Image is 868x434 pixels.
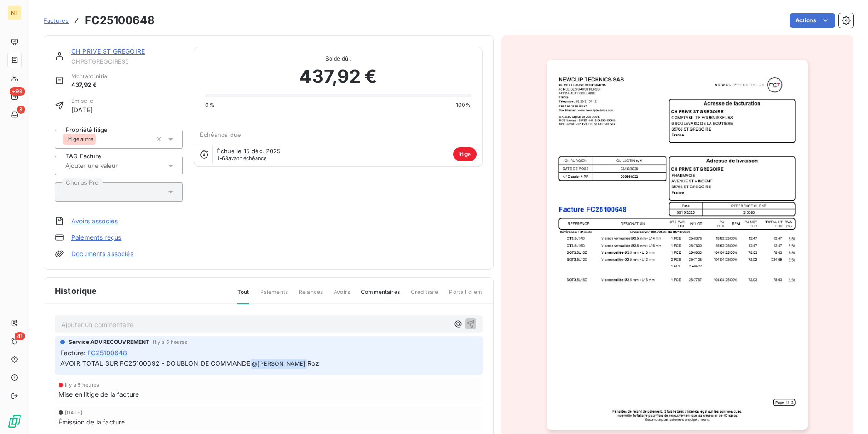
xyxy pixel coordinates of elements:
[7,414,22,429] img: Logo LeanPay
[299,288,323,303] span: Relances
[71,249,133,258] a: Documents associés
[205,55,471,63] span: Solde dû :
[59,389,139,399] span: Mise en litige de la facture
[65,382,99,388] span: il y a 5 heures
[60,348,85,358] span: Facture :
[60,359,250,367] span: AVOIR TOTAL SUR FC25100692 - DOUBLON DE COMMANDE
[260,288,288,303] span: Paiements
[71,47,145,55] a: CH PRIVE ST GREGOIRE
[453,147,477,161] span: litige
[7,5,22,20] div: NT
[205,101,214,109] span: 0%
[790,13,835,28] button: Actions
[217,155,228,161] span: J-68
[449,288,482,303] span: Portail client
[17,106,25,114] span: 8
[217,156,266,161] span: avant échéance
[15,332,25,340] span: 41
[456,101,471,109] span: 100%
[217,147,281,155] span: Échue le 15 déc. 2025
[307,359,319,367] span: Roz
[71,233,121,242] a: Paiements reçus
[411,288,439,303] span: Creditsafe
[71,81,108,90] span: 437,92 €
[299,63,377,90] span: 437,92 €
[69,338,149,346] span: Service ADVRECOUVREMENT
[153,339,187,345] span: il y a 5 heures
[334,288,350,303] span: Avoirs
[837,403,859,425] iframe: Intercom live chat
[44,17,69,24] span: Factures
[64,161,156,170] input: Ajouter une valeur
[71,72,108,81] span: Montant initial
[87,348,127,358] span: FC25100648
[71,217,118,226] a: Avoirs associés
[237,288,249,304] span: Tout
[361,288,400,303] span: Commentaires
[10,87,25,96] span: +99
[65,136,93,142] span: Litige autre
[55,285,97,297] span: Historique
[71,105,93,115] span: [DATE]
[44,16,69,25] a: Factures
[547,60,808,430] img: invoice_thumbnail
[71,97,93,105] span: Émise le
[85,12,155,29] h3: FC25100648
[65,410,82,415] span: [DATE]
[251,359,307,369] span: @ [PERSON_NAME]
[71,58,183,65] span: CHPSTGREGOIRE35
[200,131,241,138] span: Échéance due
[59,417,125,427] span: Émission de la facture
